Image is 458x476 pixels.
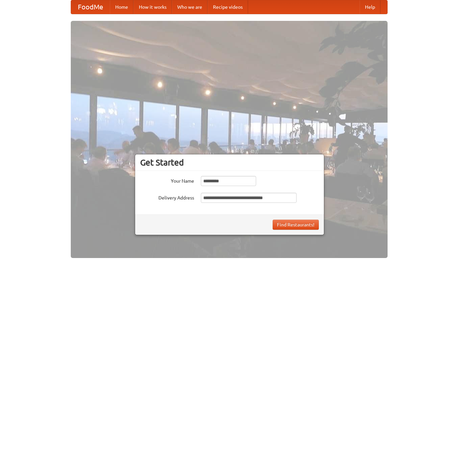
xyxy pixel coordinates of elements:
h3: Get Started [140,157,319,168]
button: Find Restaurants! [273,220,319,230]
label: Delivery Address [140,193,194,201]
a: FoodMe [71,0,110,14]
a: How it works [133,0,172,14]
a: Home [110,0,133,14]
label: Your Name [140,176,194,184]
a: Who we are [172,0,208,14]
a: Help [360,0,380,14]
a: Recipe videos [208,0,248,14]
